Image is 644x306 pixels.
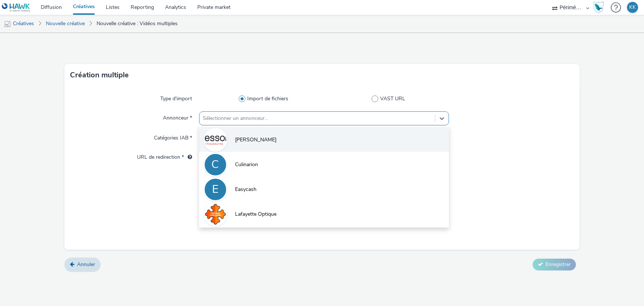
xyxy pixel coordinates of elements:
span: VAST URL [380,95,405,102]
img: Hawk Academy [593,1,604,13]
a: Hawk Academy [593,1,607,13]
span: Enregistrer [546,261,571,268]
a: Nouvelle créative [42,15,88,33]
img: Besson [205,129,226,151]
span: Import de fichiers [247,95,288,102]
div: E [212,179,218,200]
label: URL de redirection * [134,151,195,161]
div: L'URL de redirection sera utilisée comme URL de validation avec certains SSP et ce sera l'URL de ... [184,154,192,161]
span: Culinarion [235,161,258,168]
a: Nouvelle créative : Vidéos multiples [93,15,181,33]
div: KK [629,2,636,13]
img: undefined Logo [2,3,30,12]
a: Annuler [64,258,101,272]
span: Lafayette Optique [235,211,277,218]
span: Annuler [77,261,95,268]
button: Enregistrer [533,259,576,270]
label: Catégories IAB * [151,131,195,142]
label: Type d'import [158,92,195,102]
div: C [212,154,219,175]
img: Lafayette Optique [205,204,226,225]
span: [PERSON_NAME] [235,136,277,144]
span: Easycash [235,186,257,193]
label: Annonceur * [160,111,195,122]
img: mobile [4,20,11,28]
h3: Création multiple [70,70,129,81]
